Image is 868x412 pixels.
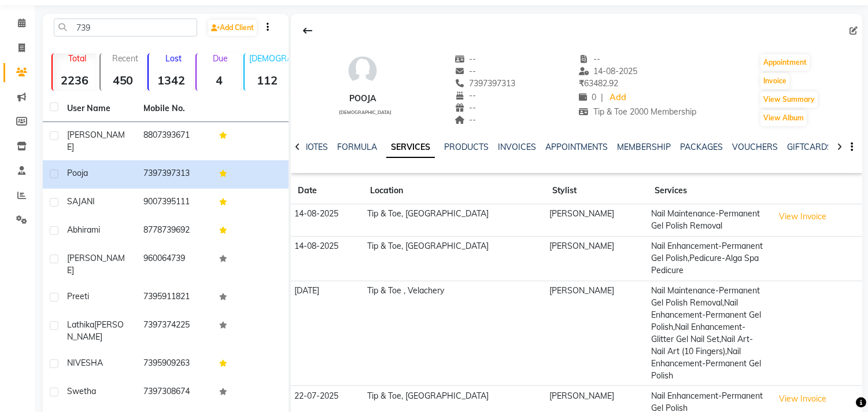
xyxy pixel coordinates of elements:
[67,168,88,178] span: Pooja
[291,236,363,281] td: 14-08-2025
[680,142,723,152] a: PACKAGES
[455,90,477,101] span: --
[545,281,647,386] td: [PERSON_NAME]
[136,245,213,284] td: 960064739
[648,204,770,237] td: Nail Maintenance-Permanent Gel Polish Removal
[648,178,770,204] th: Services
[136,217,213,245] td: 8778739692
[302,142,328,152] a: NOTES
[199,53,241,64] p: Due
[67,196,95,207] span: SAJANI
[67,319,124,342] span: [PERSON_NAME]
[648,236,770,281] td: Nail Enhancement-Permanent Gel Polish,Pedicure-Alga Spa Pedicure
[149,73,193,87] strong: 1342
[579,78,584,89] span: ₹
[136,95,213,122] th: Mobile No.
[601,91,603,104] span: |
[760,54,810,71] button: Appointment
[339,109,391,115] span: [DEMOGRAPHIC_DATA]
[364,204,546,237] td: Tip & Toe, [GEOGRAPHIC_DATA]
[444,142,489,152] a: PRODUCTS
[136,312,213,350] td: 7397374225
[545,204,647,237] td: [PERSON_NAME]
[579,54,601,64] span: --
[455,66,477,76] span: --
[455,54,477,64] span: --
[648,281,770,386] td: Nail Maintenance-Permanent Gel Polish Removal,Nail Enhancement-Permanent Gel Polish,Nail Enhancem...
[136,189,213,217] td: 9007395111
[60,95,136,122] th: User Name
[386,137,435,158] a: SERVICES
[291,178,363,204] th: Date
[291,281,363,386] td: [DATE]
[67,130,125,152] span: [PERSON_NAME]
[67,386,96,396] span: swetha
[545,178,647,204] th: Stylist
[337,142,377,152] a: FORMULA
[67,291,89,301] span: Preeti
[579,66,638,76] span: 14-08-2025
[545,236,647,281] td: [PERSON_NAME]
[136,378,213,407] td: 7397308674
[364,281,546,386] td: Tip & Toe , Velachery
[579,78,618,89] span: 63482.92
[334,93,391,105] div: Pooja
[291,204,363,237] td: 14-08-2025
[67,358,103,368] span: NIVESHA
[774,390,832,408] button: View Invoice
[67,253,125,275] span: [PERSON_NAME]
[760,73,789,89] button: Invoice
[579,92,596,102] span: 0
[136,350,213,378] td: 7395909263
[364,178,546,204] th: Location
[67,319,94,330] span: Lathika
[153,53,193,64] p: Lost
[498,142,536,152] a: INVOICES
[136,122,213,160] td: 8807393671
[67,225,100,235] span: Abhirami
[105,53,145,64] p: Recent
[787,142,832,152] a: GIFTCARDS
[296,20,320,42] div: Back to Client
[579,106,697,117] span: Tip & Toe 2000 Membership
[774,208,832,226] button: View Invoice
[345,53,380,88] img: avatar
[545,142,608,152] a: APPOINTMENTS
[760,110,807,126] button: View Album
[760,91,818,108] button: View Summary
[249,53,289,64] p: [DEMOGRAPHIC_DATA]
[101,73,145,87] strong: 450
[57,53,97,64] p: Total
[617,142,671,152] a: MEMBERSHIP
[455,102,477,113] span: --
[364,236,546,281] td: Tip & Toe, [GEOGRAPHIC_DATA]
[136,284,213,312] td: 7395911821
[136,160,213,189] td: 7397397313
[732,142,778,152] a: VOUCHERS
[208,20,257,36] a: Add Client
[53,73,97,87] strong: 2236
[455,115,477,125] span: --
[54,19,197,36] input: Search by Name/Mobile/Email/Code
[197,73,241,87] strong: 4
[455,78,516,89] span: 7397397313
[245,73,289,87] strong: 112
[608,90,628,106] a: Add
